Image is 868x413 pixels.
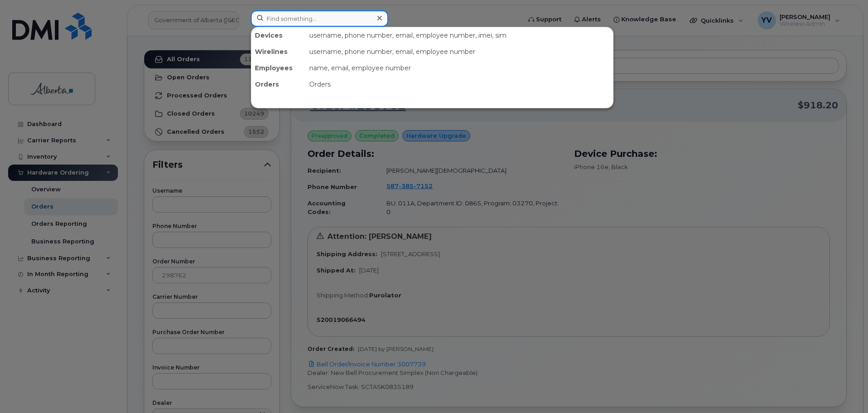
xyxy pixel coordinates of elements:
[306,60,613,76] div: name, email, employee number
[251,60,306,76] div: Employees
[251,76,306,92] div: Orders
[251,10,388,27] input: Find something...
[306,27,613,44] div: username, phone number, email, employee number, imei, sim
[251,44,306,60] div: Wirelines
[306,76,613,92] div: Orders
[251,27,306,44] div: Devices
[306,44,613,60] div: username, phone number, email, employee number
